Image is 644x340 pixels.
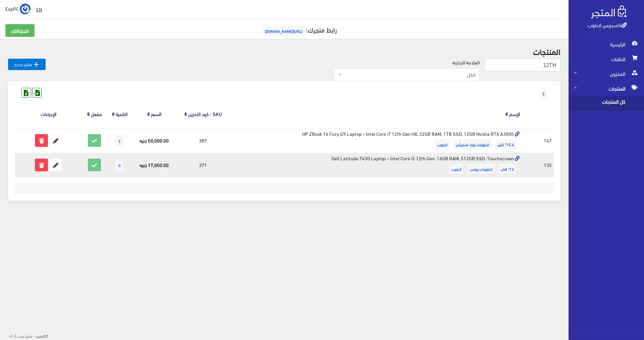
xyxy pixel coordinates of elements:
a: الكمية [116,109,127,118]
u: EN [36,5,42,13]
input: بحث... [485,59,560,71]
a: ... ExpPC [5,3,31,14]
span: ExpPC [5,4,19,13]
td: HP ZBook 16 Fury G9 Laptop – Intel Core i7 12th Gen HX, 32GB RAM, 1TB SSD, 12GB Nvidia RTX A3000 [230,128,522,153]
a: المنتجات [569,81,644,96]
td: 17,000.00 جنيه [132,153,176,177]
a: EN [34,3,45,15]
img: ... [20,4,31,14]
iframe: Drift Widget Chat Controller [8,294,34,320]
td: 50,000.00 جنيه [132,128,176,153]
a: المخزون [569,66,644,81]
span: لابتوبات ورك استيشن [454,139,491,149]
td: Dell Latitude 7430 Laptop – Intel Core i5 12th Gen, 16GB RAM, 512GB SSD, Touchscreen [230,153,522,177]
span: المخزون [574,66,639,81]
label: العلامة التجارية [452,59,480,66]
i:  [32,60,40,68]
span: لابتوبات بيزنس [468,164,494,174]
th: الإجراءات [15,100,82,128]
a: اكسبريس لابتوب [588,20,627,30]
a: مفعل [91,109,102,118]
span: لابتوب [449,164,464,174]
a: اشتراكك [5,24,35,37]
div: © [3,331,49,340]
span: الرئيسية [574,37,639,52]
strong: المتجر [36,333,45,339]
span: الكل [334,68,480,81]
span: لابتوب [435,139,449,149]
span: الطلبات [574,52,639,66]
td: 147 [542,128,554,153]
td: 135 [542,153,554,177]
span: 2 [540,88,547,98]
a: رابط متجرك:[URL][DOMAIN_NAME] [261,23,337,36]
td: 387 [176,128,230,153]
span: [URL][DOMAIN_NAME] [263,26,304,36]
a: الإسم [509,109,520,118]
span: 2 [115,135,124,146]
a: كل المنتجات [569,96,644,111]
span: 0 [115,159,124,171]
a: SKU - كود التخزين [188,109,222,118]
a: الطلبات [569,52,644,66]
h2: المنتجات [8,47,560,56]
a: السعر [151,109,161,118]
span: كل المنتجات [574,96,625,111]
span: 15.6" انش [495,139,516,149]
span: المنتجات [574,81,639,96]
a: الرئيسية [569,37,644,52]
span: 14" انش [499,164,516,174]
span: - صنع بحب v1.0 [9,332,35,339]
td: 371 [176,153,230,177]
a: منتج جديد [8,59,46,70]
span: الكل [343,71,475,78]
img: . [591,5,627,18]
